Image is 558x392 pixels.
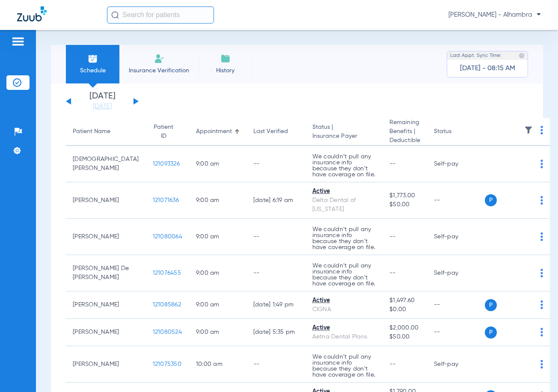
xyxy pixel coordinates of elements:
th: Status [427,118,485,146]
div: Appointment [196,127,232,136]
td: -- [246,346,306,383]
td: [DATE] 6:19 AM [246,182,306,219]
input: Search for patients [107,6,214,24]
p: We couldn’t pull any insurance info because they don’t have coverage on file. [312,263,376,287]
div: Patient ID [153,123,175,141]
span: 121071636 [153,197,179,203]
span: 121085862 [153,302,181,308]
td: [DEMOGRAPHIC_DATA][PERSON_NAME] [66,146,146,182]
td: 9:00 AM [189,319,246,346]
div: Active [312,324,376,333]
img: group-dot-blue.svg [540,232,543,241]
div: Patient ID [153,123,182,141]
td: Self-pay [427,146,485,182]
td: 9:00 AM [189,182,246,219]
img: Schedule [88,53,98,64]
td: 9:00 AM [189,255,246,291]
img: group-dot-blue.svg [540,360,543,368]
img: group-dot-blue.svg [540,126,543,134]
span: History [205,66,246,75]
td: 9:00 AM [189,291,246,319]
img: Search Icon [111,11,119,19]
td: [PERSON_NAME] De [PERSON_NAME] [66,255,146,291]
img: hamburger-icon [11,36,25,47]
p: We couldn’t pull any insurance info because they don’t have coverage on file. [312,354,376,378]
td: 9:00 AM [189,146,246,182]
th: Status | [306,118,383,146]
img: Manual Insurance Verification [154,53,164,64]
div: Appointment [196,127,240,136]
td: -- [246,219,306,255]
span: [DATE] - 08:15 AM [460,64,515,73]
span: -- [389,161,396,167]
img: group-dot-blue.svg [540,160,543,168]
p: We couldn’t pull any insurance info because they don’t have coverage on file. [312,226,376,250]
td: Self-pay [427,346,485,383]
span: 121093326 [153,161,180,167]
td: [PERSON_NAME] [66,291,146,319]
span: Insurance Verification [126,66,192,75]
span: 121080524 [153,329,182,335]
span: $50.00 [389,333,420,342]
span: -- [389,270,396,276]
div: Patient Name [73,127,110,136]
span: -- [389,361,396,367]
img: group-dot-blue.svg [540,269,543,277]
td: [DATE] 1:49 PM [246,291,306,319]
span: Last Appt. Sync Time: [450,51,502,60]
img: group-dot-blue.svg [540,300,543,309]
span: [PERSON_NAME] - Alhambra [448,11,541,19]
img: group-dot-blue.svg [540,328,543,336]
td: [PERSON_NAME] [66,219,146,255]
span: Deductible [389,136,420,145]
span: $50.00 [389,200,420,209]
span: 121080064 [153,234,182,240]
img: filter.svg [524,126,533,134]
td: -- [427,319,485,346]
div: Delta Dental of [US_STATE] [312,196,376,214]
td: [PERSON_NAME] [66,182,146,219]
span: P [485,327,497,339]
img: group-dot-blue.svg [540,196,543,205]
th: Remaining Benefits | [383,118,427,146]
span: 121076455 [153,270,181,276]
span: $1,773.00 [389,191,420,200]
span: $2,000.00 [389,324,420,333]
td: -- [246,146,306,182]
td: 9:00 AM [189,219,246,255]
span: Schedule [72,66,113,75]
img: History [220,53,231,64]
td: -- [427,291,485,319]
td: Self-pay [427,255,485,291]
div: Patient Name [73,127,139,136]
div: Aetna Dental Plans [312,333,376,342]
div: Active [312,187,376,196]
span: P [485,299,497,311]
td: [PERSON_NAME] [66,346,146,383]
td: 10:00 AM [189,346,246,383]
div: Last Verified [253,127,299,136]
span: -- [389,234,396,240]
div: CIGNA [312,305,376,314]
div: Active [312,296,376,305]
li: [DATE] [77,92,128,111]
span: $1,497.60 [389,296,420,305]
td: -- [246,255,306,291]
a: [DATE] [77,102,128,111]
span: Insurance Payer [312,132,376,141]
div: Last Verified [253,127,288,136]
td: -- [427,182,485,219]
span: P [485,194,497,206]
img: Zuub Logo [17,6,47,21]
p: We couldn’t pull any insurance info because they don’t have coverage on file. [312,154,376,178]
span: $0.00 [389,305,420,314]
td: Self-pay [427,219,485,255]
img: last sync help info [519,53,525,59]
span: 121075350 [153,361,181,367]
td: [DATE] 5:35 PM [246,319,306,346]
td: [PERSON_NAME] [66,319,146,346]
